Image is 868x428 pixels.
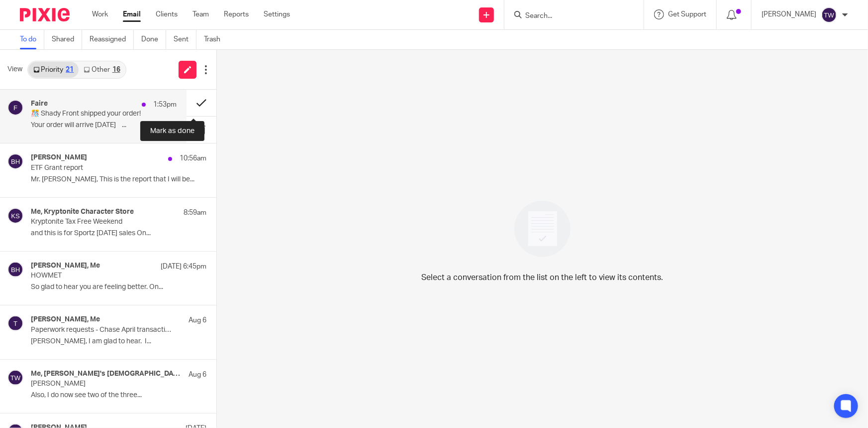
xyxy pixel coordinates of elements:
a: Reports [224,9,249,19]
a: Clients [156,9,178,19]
p: Aug 6 [189,315,206,325]
img: svg%3E [7,153,23,169]
a: Settings [264,9,290,19]
p: 🎊 Shady Front shipped your order! [31,110,148,118]
img: svg%3E [7,262,23,278]
img: image [508,194,577,264]
img: Pixie [20,8,70,21]
img: svg%3E [821,7,837,23]
img: svg%3E [7,315,23,331]
p: 1:53pm [153,100,177,110]
a: Priority21 [28,62,79,78]
p: So glad to hear you are feeling better. On... [31,283,206,291]
div: 21 [66,66,74,73]
span: View [7,64,22,75]
div: 16 [112,66,120,73]
p: Select a conversation from the list on the left to view its contents. [422,272,664,284]
h4: [PERSON_NAME], Me [31,262,100,270]
p: [PERSON_NAME] [31,380,172,388]
p: Your order will arrive [DATE]͏‌ ͏‌ ͏‌ ͏‌ ͏‌... [31,121,177,130]
p: ETF Grant report [31,164,172,172]
p: Kryptonite Tax Free Weekend [31,218,172,226]
p: Also, I do now see two of the three... [31,391,206,400]
h4: Me, [PERSON_NAME]'s [DEMOGRAPHIC_DATA] [31,370,184,378]
p: and this is for Sportz [DATE] sales On... [31,229,206,238]
p: Paperwork requests - Chase April transactions [31,326,172,334]
a: Reassigned [90,30,134,49]
p: [DATE] 6:45pm [161,262,206,272]
h4: [PERSON_NAME], Me [31,315,100,324]
input: Search [524,12,614,21]
h4: Me, Kryptonite Character Store [31,208,134,216]
p: Mr. [PERSON_NAME], This is the report that I will be... [31,175,206,184]
h4: [PERSON_NAME] [31,153,87,162]
p: [PERSON_NAME], I am glad to hear. I... [31,337,206,346]
img: svg%3E [7,370,23,386]
p: Aug 6 [189,370,206,380]
a: Sent [174,30,196,49]
a: Shared [52,30,82,49]
p: HOWMET [31,272,172,280]
a: Trash [204,30,228,49]
a: Done [141,30,166,49]
a: Work [92,9,108,19]
a: Team [193,9,209,19]
a: To do [20,30,44,49]
p: 10:56am [180,153,206,163]
p: [PERSON_NAME] [762,9,816,19]
a: Other16 [79,62,125,78]
span: Get Support [668,11,706,18]
img: svg%3E [7,208,23,224]
p: 8:59am [184,208,206,218]
img: svg%3E [7,100,23,116]
a: Email [123,9,141,19]
h4: Faire [31,100,48,108]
